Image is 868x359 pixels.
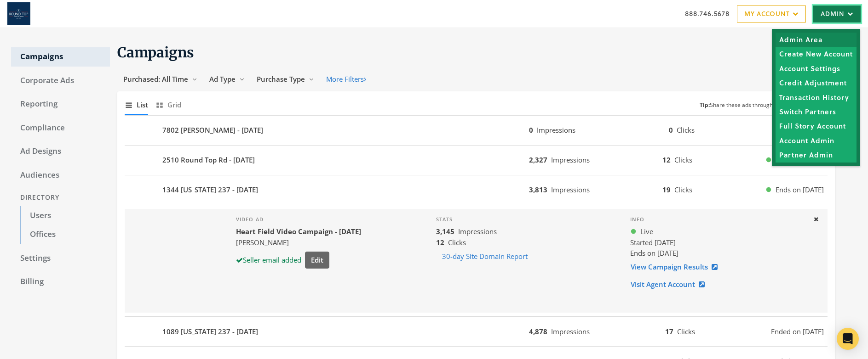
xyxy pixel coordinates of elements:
a: Compliance [11,118,110,138]
b: 19 [662,185,671,194]
a: Offices [20,225,110,244]
span: Clicks [674,155,692,164]
span: Purchased: All Time [123,74,188,84]
b: 4,878 [529,327,547,336]
span: Ends on [DATE] [776,185,824,195]
b: 0 [669,125,673,135]
button: 7802 [PERSON_NAME] - [DATE]0Impressions0ClicksPending [125,119,828,141]
b: Tip: [700,101,710,109]
a: Campaigns [11,47,110,67]
span: Impressions [551,185,590,194]
span: Clicks [674,185,692,194]
span: Clicks [677,327,695,336]
span: Purchase Type [257,74,305,84]
a: Switch Partners [776,104,857,118]
b: 3,145 [436,227,454,236]
span: Impressions [458,227,497,236]
a: Visit Agent Account [630,276,711,293]
button: 1344 [US_STATE] 237 - [DATE]3,813Impressions19ClicksEnds on [DATE] [125,179,828,201]
div: Directory [11,189,110,206]
span: Campaigns [117,44,194,61]
span: Clicks [448,238,466,247]
b: 2510 Round Top Rd - [DATE] [162,155,255,165]
a: Account Admin [776,133,857,147]
b: 0 [529,125,533,135]
span: Ends on [DATE] [630,248,678,258]
span: Impressions [551,327,590,336]
button: Edit [305,252,329,269]
a: Settings [11,249,110,268]
a: Admin [813,6,861,22]
a: Account Settings [776,61,857,75]
b: 1344 [US_STATE] 237 - [DATE] [162,185,258,195]
a: Admin Area [776,33,857,47]
b: 1089 [US_STATE] 237 - [DATE] [162,326,258,337]
span: Grid [167,100,181,110]
b: 3,813 [529,185,547,194]
div: Open Intercom Messenger [837,328,859,350]
a: Partner Admin [776,148,857,162]
h4: Video Ad [236,216,361,223]
h4: Info [630,216,805,223]
button: Grid [155,95,181,115]
b: 2,327 [529,155,547,164]
a: Users [20,206,110,225]
a: Transaction History [776,90,857,104]
a: My Account [737,6,806,22]
a: 888.746.5678 [685,9,730,18]
span: Impressions [551,155,590,164]
a: Create New Account [776,47,857,61]
b: Heart Field Video Campaign - [DATE] [236,227,361,236]
a: Credit Adjustment [776,76,857,90]
div: [PERSON_NAME] [236,237,361,248]
b: 17 [665,327,673,336]
a: View Campaign Results [630,258,724,275]
small: Share these ads through a CSV. [700,101,790,110]
button: Purchased: All Time [117,71,203,88]
button: 30-day Site Domain Report [436,248,534,265]
b: 12 [436,238,444,247]
span: Ended on [DATE] [771,326,824,337]
button: Purchase Type [251,71,320,88]
div: Started [DATE] [630,237,805,248]
span: Impressions [537,125,575,135]
a: Billing [11,272,110,292]
b: 12 [662,155,671,164]
b: 7802 [PERSON_NAME] - [DATE] [162,125,263,135]
span: List [137,100,148,110]
a: Full Story Account [776,119,857,133]
span: Live [640,226,653,237]
div: Seller email added [236,255,301,265]
button: More Filters [320,71,372,88]
button: 2510 Round Top Rd - [DATE]2,327Impressions12ClicksEnds on [DATE] [125,149,828,171]
span: Ad Type [209,74,236,84]
button: List [125,95,148,115]
button: 1089 [US_STATE] 237 - [DATE]4,878Impressions17ClicksEnded on [DATE] [125,320,828,342]
button: Ad Type [203,71,251,88]
a: Audiences [11,166,110,185]
h4: Stats [436,216,615,223]
a: Ad Designs [11,142,110,161]
a: Corporate Ads [11,71,110,90]
img: Adwerx [7,2,30,25]
span: Clicks [677,125,695,135]
a: Reporting [11,95,110,114]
